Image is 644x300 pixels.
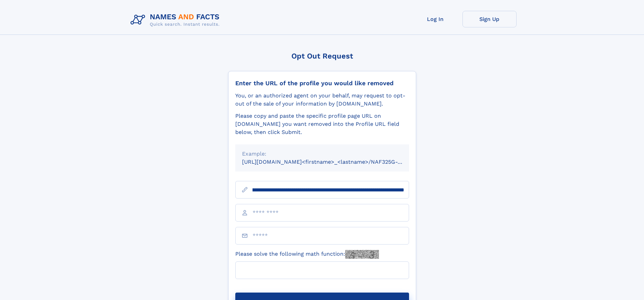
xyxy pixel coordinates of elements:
[408,11,462,27] a: Log In
[235,92,409,108] div: You, or an authorized agent on your behalf, may request to opt-out of the sale of your informatio...
[128,11,225,29] img: Logo Names and Facts
[462,11,517,27] a: Sign Up
[235,112,409,136] div: Please copy and paste the specific profile page URL on [DOMAIN_NAME] you want removed into the Pr...
[242,159,422,165] small: [URL][DOMAIN_NAME]<firstname>_<lastname>/NAF325G-xxxxxxxx
[228,52,416,60] div: Opt Out Request
[235,79,409,87] div: Enter the URL of the profile you would like removed
[235,250,379,259] label: Please solve the following math function:
[242,150,402,158] div: Example:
